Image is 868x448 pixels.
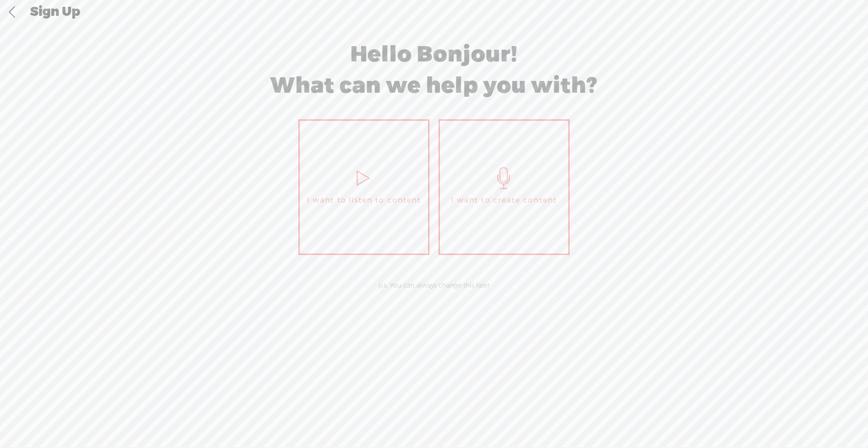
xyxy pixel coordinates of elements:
span: I want to listen to content [307,193,421,207]
div: What can we help you with? [266,75,602,97]
span: I want to create content [451,193,557,207]
div: Hello Bonjour! [346,44,522,66]
div: p.s: You can always change this later [374,282,494,290]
